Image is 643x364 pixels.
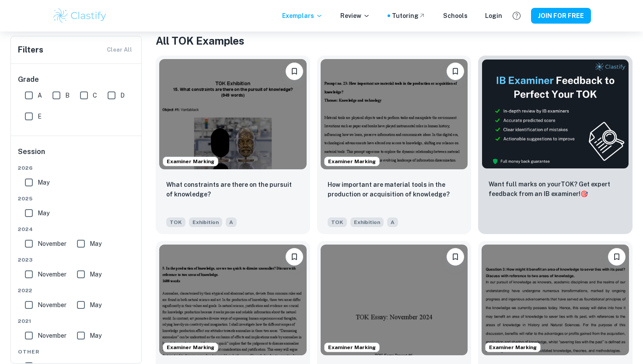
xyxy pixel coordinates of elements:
[18,256,135,264] span: 2023
[282,11,323,21] p: Exemplars
[485,11,502,21] a: Login
[482,59,629,169] img: Thumbnail
[325,343,379,351] span: Examiner Marking
[321,59,468,169] img: TOK Exhibition example thumbnail: How important are material tools in the
[90,269,101,279] span: May
[156,33,633,49] h1: All TOK Examples
[38,208,49,218] span: May
[38,300,66,310] span: November
[18,317,135,325] span: 2021
[18,147,135,164] h6: Session
[90,239,101,248] span: May
[387,217,398,227] span: A
[52,7,108,24] img: Clastify logo
[38,178,49,187] span: May
[580,190,588,197] span: 🎯
[163,343,218,351] span: Examiner Marking
[286,248,303,266] button: Please log in to bookmark exemplars
[486,343,540,351] span: Examiner Marking
[18,44,43,56] h6: Filters
[18,348,135,356] span: Other
[328,217,347,227] span: TOK
[38,331,66,340] span: November
[478,56,633,234] a: ThumbnailWant full marks on yourTOK? Get expert feedback from an IB examiner!
[38,91,42,100] span: A
[163,157,218,165] span: Examiner Marking
[65,91,70,100] span: B
[328,180,461,199] p: How important are material tools in the production or acquisition of knowledge?
[482,245,629,355] img: TOK Essay example thumbnail: How might it benefit an area of knowledg
[159,245,307,355] img: TOK Essay example thumbnail: In the production of knowledge, are we t
[226,217,237,227] span: A
[120,91,125,100] span: D
[350,217,384,227] span: Exhibition
[447,248,464,266] button: Please log in to bookmark exemplars
[189,217,222,227] span: Exhibition
[608,248,626,266] button: Please log in to bookmark exemplars
[18,74,135,85] h6: Grade
[90,300,101,310] span: May
[321,245,468,355] img: TOK Essay example thumbnail: In the pursuit of knowledge, what is gai
[18,225,135,233] span: 2024
[90,331,101,340] span: May
[286,63,303,80] button: Please log in to bookmark exemplars
[18,195,135,203] span: 2025
[38,112,42,121] span: E
[509,8,524,23] button: Help and Feedback
[392,11,426,21] a: Tutoring
[166,217,185,227] span: TOK
[340,11,370,21] p: Review
[447,63,464,80] button: Please log in to bookmark exemplars
[531,8,591,24] button: JOIN FOR FREE
[166,180,300,199] p: What constraints are there on the pursuit of knowledge?
[443,11,468,21] a: Schools
[156,56,310,234] a: Examiner MarkingPlease log in to bookmark exemplarsWhat constraints are there on the pursuit of k...
[317,56,472,234] a: Examiner MarkingPlease log in to bookmark exemplarsHow important are material tools in the produc...
[18,287,135,294] span: 2022
[159,59,307,169] img: TOK Exhibition example thumbnail: What constraints are there on the pursui
[325,157,379,165] span: Examiner Marking
[93,91,97,100] span: C
[38,239,66,248] span: November
[18,164,135,172] span: 2026
[38,269,66,279] span: November
[489,179,622,199] p: Want full marks on your TOK ? Get expert feedback from an IB examiner!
